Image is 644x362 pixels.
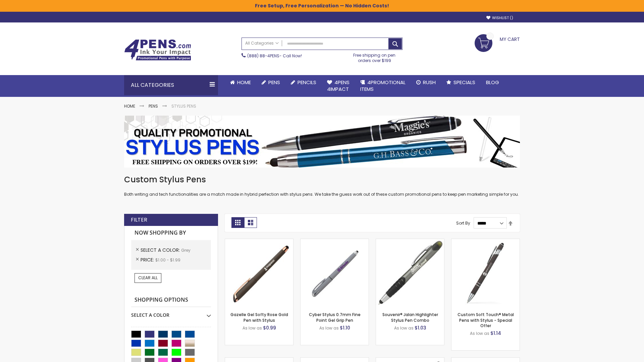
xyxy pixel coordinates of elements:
[230,312,288,323] a: Gazelle Gel Softy Rose Gold Pen with Stylus
[225,75,256,90] a: Home
[155,257,180,263] span: $1.00 - $1.99
[135,273,161,283] a: Clear All
[131,307,211,318] div: Select A Color
[138,275,158,281] span: Clear All
[355,75,411,97] a: 4PROMOTIONALITEMS
[124,103,135,109] a: Home
[225,239,293,307] img: Gazelle Gel Softy Rose Gold Pen with Stylus-Grey
[319,325,339,331] span: As low as
[141,247,181,253] span: Select A Color
[301,239,369,244] a: Cyber Stylus 0.7mm Fine Point Gel Grip Pen-Grey
[470,330,489,336] span: As low as
[237,79,251,86] span: Home
[124,116,520,168] img: Stylus Pens
[411,75,441,90] a: Rush
[451,239,520,307] img: Custom Soft Touch® Metal Pens with Stylus-Grey
[340,324,350,331] span: $1.10
[453,79,475,86] span: Specials
[225,239,293,244] a: Gazelle Gel Softy Rose Gold Pen with Stylus-Grey
[423,79,436,86] span: Rush
[360,79,406,93] span: 4PROMOTIONAL ITEMS
[124,39,191,61] img: 4Pens Custom Pens and Promotional Products
[245,41,279,46] span: All Categories
[181,247,191,253] span: Grey
[458,312,514,328] a: Custom Soft Touch® Metal Pens with Stylus - Special Offer
[263,324,276,331] span: $0.99
[481,75,504,90] a: Blog
[441,75,481,90] a: Specials
[141,256,155,263] span: Price
[171,103,196,109] strong: Stylus Pens
[268,79,280,86] span: Pens
[298,79,316,86] span: Pencils
[247,53,302,59] span: - Call Now!
[131,293,211,307] strong: Shopping Options
[124,174,520,197] div: Both writing and tech functionalities are a match made in hybrid perfection with stylus pens. We ...
[131,226,211,240] strong: Now Shopping by
[486,15,513,20] a: Wishlist
[346,50,403,63] div: Free shipping on pen orders over $199
[415,324,426,331] span: $1.03
[301,239,369,307] img: Cyber Stylus 0.7mm Fine Point Gel Grip Pen-Grey
[149,103,158,109] a: Pens
[327,79,350,93] span: 4Pens 4impact
[131,216,147,224] strong: Filter
[247,53,279,59] a: (888) 88-4PENS
[242,38,282,49] a: All Categories
[394,325,414,331] span: As low as
[124,75,218,95] div: All Categories
[243,325,262,331] span: As low as
[376,239,444,307] img: Souvenir® Jalan Highlighter Stylus Pen Combo-Grey
[456,220,470,226] label: Sort By
[231,217,244,228] strong: Grid
[376,239,444,244] a: Souvenir® Jalan Highlighter Stylus Pen Combo-Grey
[256,75,285,90] a: Pens
[309,312,361,323] a: Cyber Stylus 0.7mm Fine Point Gel Grip Pen
[486,79,499,86] span: Blog
[451,239,520,244] a: Custom Soft Touch® Metal Pens with Stylus-Grey
[490,330,501,337] span: $1.14
[382,312,438,323] a: Souvenir® Jalan Highlighter Stylus Pen Combo
[124,174,520,185] h1: Custom Stylus Pens
[285,75,322,90] a: Pencils
[322,75,355,97] a: 4Pens4impact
